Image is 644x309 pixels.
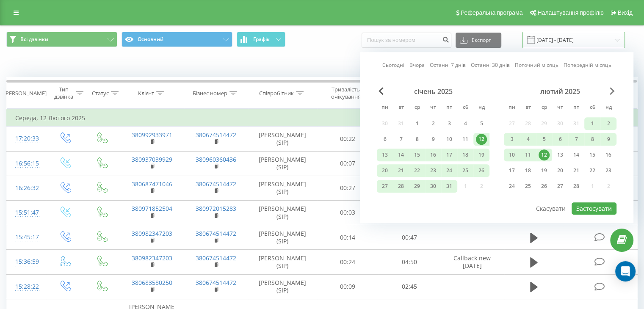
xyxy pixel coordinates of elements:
div: пт 10 січ 2025 р. [441,133,457,146]
div: чт 2 січ 2025 р. [425,117,441,130]
div: вт 18 лют 2025 р. [520,164,536,177]
div: 9 [603,134,614,145]
td: 00:22 [317,127,379,151]
div: сб 25 січ 2025 р. [457,164,473,177]
div: 6 [555,134,566,145]
div: 15 [587,149,598,160]
div: 3 [444,118,455,129]
div: 20 [379,165,390,176]
div: пн 6 січ 2025 р. [377,133,393,146]
div: 13 [555,149,566,160]
td: Callback new [DATE] [440,250,504,274]
div: 2 [428,118,439,129]
a: 380674514472 [196,254,236,262]
div: Клієнт [138,90,154,97]
span: Вихід [618,9,633,16]
a: 380937039929 [132,155,172,163]
div: Тип дзвінка [53,86,73,100]
div: пт 7 лют 2025 р. [568,133,584,146]
div: 7 [571,134,582,145]
div: 4 [522,134,533,145]
div: сб 11 січ 2025 р. [457,133,473,146]
div: сб 8 лют 2025 р. [584,133,600,146]
div: 12 [539,149,550,160]
div: нд 19 січ 2025 р. [473,149,489,161]
div: 24 [506,181,517,192]
div: 1 [412,118,423,129]
div: 15:28:22 [15,279,38,295]
td: 00:09 [317,274,379,299]
button: Експорт [456,33,501,48]
button: Всі дзвінки [6,32,117,47]
div: чт 13 лют 2025 р. [552,149,568,161]
a: 380674514472 [196,229,236,237]
div: ср 15 січ 2025 р. [409,149,425,161]
div: 14 [395,149,406,160]
div: 25 [522,181,533,192]
a: 380971852504 [132,204,172,212]
td: 00:24 [317,250,379,274]
td: 00:27 [317,176,379,200]
div: ср 19 лют 2025 р. [536,164,552,177]
abbr: понеділок [506,102,518,114]
button: Основний [122,32,232,47]
button: Скасувати [531,202,570,215]
div: 28 [571,181,582,192]
input: Пошук за номером [362,33,451,48]
div: 28 [395,181,406,192]
div: ср 8 січ 2025 р. [409,133,425,146]
div: ср 29 січ 2025 р. [409,180,425,193]
div: 19 [476,149,487,160]
a: 380982347203 [132,254,172,262]
div: ср 22 січ 2025 р. [409,164,425,177]
div: 5 [539,134,550,145]
abbr: четвер [554,102,567,114]
div: 26 [539,181,550,192]
div: Open Intercom Messenger [615,261,636,281]
td: 00:47 [379,225,440,250]
div: Бізнес номер [193,90,227,97]
div: 15 [412,149,423,160]
div: чт 27 лют 2025 р. [552,180,568,193]
div: нд 26 січ 2025 р. [473,164,489,177]
span: Next Month [610,87,615,95]
div: січень 2025 [377,87,489,96]
div: 20 [555,165,566,176]
div: 31 [444,181,455,192]
div: пт 28 лют 2025 р. [568,180,584,193]
abbr: неділя [475,102,488,114]
td: [PERSON_NAME] (SIP) [248,151,317,176]
td: [PERSON_NAME] (SIP) [248,200,317,225]
div: нд 5 січ 2025 р. [473,117,489,130]
div: пн 10 лют 2025 р. [504,149,520,161]
div: 7 [395,134,406,145]
div: сб 1 лют 2025 р. [584,117,600,130]
div: 16 [428,149,439,160]
div: 2 [603,118,614,129]
abbr: субота [586,102,599,114]
div: 8 [587,134,598,145]
a: Поточний місяць [515,61,558,69]
div: пн 17 лют 2025 р. [504,164,520,177]
div: пт 31 січ 2025 р. [441,180,457,193]
abbr: неділя [602,102,615,114]
div: вт 25 лют 2025 р. [520,180,536,193]
div: вт 7 січ 2025 р. [393,133,409,146]
div: чт 9 січ 2025 р. [425,133,441,146]
td: [PERSON_NAME] (SIP) [248,127,317,151]
button: Графік [237,32,285,47]
div: 15:45:17 [15,229,38,246]
a: 380982347203 [132,229,172,237]
div: вт 14 січ 2025 р. [393,149,409,161]
div: 10 [506,149,517,160]
div: лютий 2025 [504,87,616,96]
div: 5 [476,118,487,129]
div: нд 16 лют 2025 р. [600,149,616,161]
td: [PERSON_NAME] (SIP) [248,225,317,250]
abbr: середа [411,102,423,114]
td: 00:03 [317,200,379,225]
div: пт 21 лют 2025 р. [568,164,584,177]
div: 14 [571,149,582,160]
div: 18 [460,149,471,160]
td: 04:50 [379,250,440,274]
